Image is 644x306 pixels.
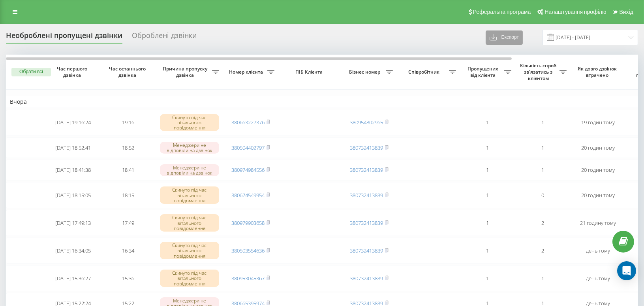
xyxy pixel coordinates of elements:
[544,9,606,15] span: Налаштування профілю
[460,160,515,181] td: 1
[571,160,626,181] td: 20 годин тому
[620,9,633,15] span: Вихід
[45,238,101,264] td: [DATE] 16:34:05
[160,214,219,232] div: Скинуто під час вітального повідомлення
[473,9,531,15] span: Реферальна програма
[101,160,156,181] td: 18:41
[571,210,626,236] td: 21 годину тому
[345,69,386,75] span: Бізнес номер
[350,192,383,199] a: 380732413839
[460,238,515,264] td: 1
[571,182,626,208] td: 20 годин тому
[486,30,523,45] button: Експорт
[350,119,383,126] a: 380954802965
[519,63,560,81] span: Кількість спроб зв'язатись з клієнтом
[160,114,219,131] div: Скинуто під час вітального повідомлення
[160,66,212,78] span: Причина пропуску дзвінка
[350,219,383,226] a: 380732413839
[460,182,515,208] td: 1
[515,210,571,236] td: 2
[101,210,156,236] td: 17:49
[45,160,101,181] td: [DATE] 18:41:38
[460,265,515,291] td: 1
[160,270,219,287] div: Скинуто під час вітального повідомлення
[350,247,383,254] a: 380732413839
[11,68,51,76] button: Обрати всі
[45,182,101,208] td: [DATE] 18:15:05
[571,137,626,158] td: 20 годин тому
[45,265,101,291] td: [DATE] 15:36:27
[160,242,219,259] div: Скинуто під час вітального повідомлення
[515,110,571,136] td: 1
[101,265,156,291] td: 15:36
[101,238,156,264] td: 16:34
[401,69,449,75] span: Співробітник
[460,210,515,236] td: 1
[464,66,504,78] span: Пропущених від клієнта
[515,137,571,158] td: 1
[45,210,101,236] td: [DATE] 17:49:13
[231,166,265,173] a: 380974984556
[231,275,265,282] a: 380953045367
[52,66,94,78] span: Час першого дзвінка
[571,238,626,264] td: день тому
[101,110,156,136] td: 19:16
[350,166,383,173] a: 380732413839
[231,219,265,226] a: 380979903658
[515,160,571,181] td: 1
[460,110,515,136] td: 1
[101,137,156,158] td: 18:52
[231,247,265,254] a: 380503554636
[160,142,219,154] div: Менеджери не відповіли на дзвінок
[515,238,571,264] td: 2
[231,192,265,199] a: 380674549954
[132,31,197,44] div: Оброблені дзвінки
[45,137,101,158] td: [DATE] 18:52:41
[460,137,515,158] td: 1
[107,66,150,78] span: Час останнього дзвінка
[285,69,335,75] span: ПІБ Клієнта
[577,66,620,78] span: Як довго дзвінок втрачено
[350,144,383,151] a: 380732413839
[515,265,571,291] td: 1
[350,275,383,282] a: 380732413839
[160,186,219,204] div: Скинуто під час вітального повідомлення
[160,164,219,176] div: Менеджери не відповіли на дзвінок
[231,119,265,126] a: 380663227376
[6,31,122,44] div: Необроблені пропущені дзвінки
[515,182,571,208] td: 0
[101,182,156,208] td: 18:15
[227,69,267,75] span: Номер клієнта
[617,261,636,280] div: Open Intercom Messenger
[45,110,101,136] td: [DATE] 19:16:24
[231,144,265,151] a: 380504402797
[571,265,626,291] td: день тому
[571,110,626,136] td: 19 годин тому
